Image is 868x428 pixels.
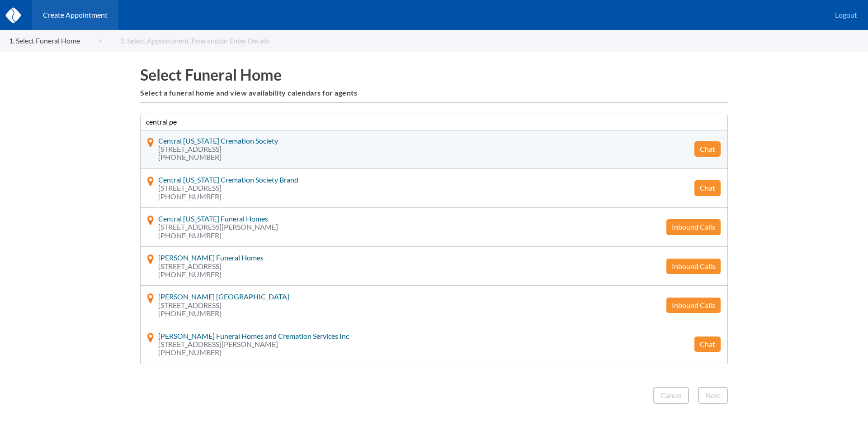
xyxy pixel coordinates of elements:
[158,301,289,309] span: [STREET_ADDRESS]
[653,387,689,404] button: Cancel
[666,259,721,274] button: Inbound Calls
[158,214,268,223] span: Central [US_STATE] Funeral Homes
[666,219,721,235] button: Inbound Calls
[158,348,349,356] span: [PHONE_NUMBER]
[158,136,278,145] span: Central [US_STATE] Cremation Society
[140,89,728,97] h6: Select a funeral home and view availability calendars for agents
[158,270,264,279] span: [PHONE_NUMBER]
[694,180,721,196] button: Chat
[158,145,278,153] span: [STREET_ADDRESS]
[158,175,298,184] span: Central [US_STATE] Cremation Society Brand
[158,253,264,262] span: [PERSON_NAME] Funeral Homes
[158,231,278,240] span: [PHONE_NUMBER]
[158,192,298,201] span: [PHONE_NUMBER]
[698,387,728,404] button: Next
[158,153,278,161] span: [PHONE_NUMBER]
[140,114,728,130] input: Search for a funeral home...
[158,332,349,340] span: [PERSON_NAME] Funeral Homes and Cremation Services Inc
[158,262,264,270] span: [STREET_ADDRESS]
[158,340,349,348] span: [STREET_ADDRESS][PERSON_NAME]
[158,184,298,192] span: [STREET_ADDRESS]
[9,37,102,45] a: 1. Select Funeral Home
[694,141,721,157] button: Chat
[158,292,289,301] span: [PERSON_NAME] [GEOGRAPHIC_DATA]
[158,309,289,317] span: [PHONE_NUMBER]
[666,298,721,313] button: Inbound Calls
[158,223,278,231] span: [STREET_ADDRESS][PERSON_NAME]
[694,337,721,352] button: Chat
[140,66,728,83] h1: Select Funeral Home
